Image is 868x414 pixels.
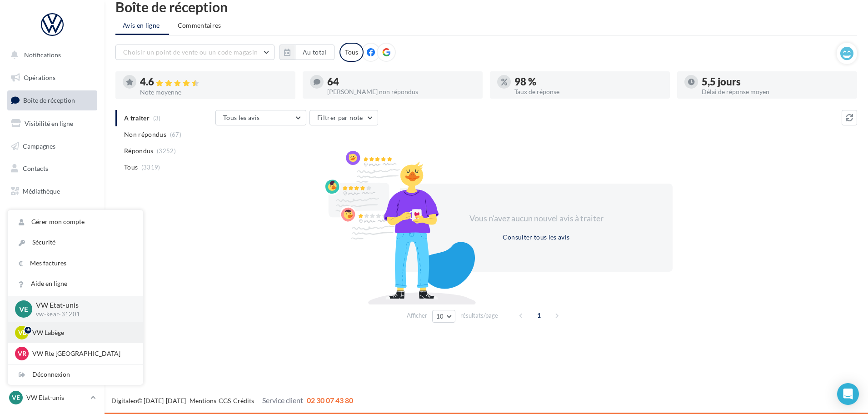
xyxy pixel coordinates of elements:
[23,96,75,104] span: Boîte de réception
[124,146,154,155] span: Répondus
[32,349,132,358] p: VW Rte [GEOGRAPHIC_DATA]
[5,45,95,65] button: Notifications
[279,45,334,60] button: Au total
[178,21,221,30] span: Commentaires
[407,311,427,320] span: Afficher
[702,89,850,95] div: Délai de réponse moyen
[458,213,614,224] div: Vous n'avez aucun nouvel avis à traiter
[5,257,99,284] a: Campagnes DataOnDemand
[215,110,306,125] button: Tous les avis
[702,77,850,87] div: 5,5 jours
[24,51,61,59] span: Notifications
[295,45,334,60] button: Au total
[5,137,99,156] a: Campagnes
[141,164,160,171] span: (3319)
[460,311,498,320] span: résultats/page
[7,389,97,406] a: VE VW Etat-unis
[18,349,26,358] span: VR
[111,397,137,404] a: Digitaleo
[5,90,99,110] a: Boîte de réception
[36,300,129,310] p: VW Etat-unis
[123,48,258,56] span: Choisir un point de vente ou un code magasin
[5,227,99,254] a: PLV et print personnalisable
[12,393,20,402] span: VE
[233,397,254,404] a: Crédits
[436,313,444,320] span: 10
[140,77,288,87] div: 4.6
[432,310,455,323] button: 10
[124,163,138,172] span: Tous
[514,77,663,87] div: 98 %
[223,114,260,121] span: Tous les avis
[5,159,99,178] a: Contacts
[219,397,231,404] a: CGS
[499,232,573,243] button: Consulter tous les avis
[115,45,274,60] button: Choisir un point de vente ou un code magasin
[309,110,378,125] button: Filtrer par note
[307,396,353,404] span: 02 30 07 43 80
[26,393,87,402] p: VW Etat-unis
[19,304,28,314] span: VE
[23,187,60,195] span: Médiathèque
[140,89,288,95] div: Note moyenne
[18,328,26,337] span: VL
[24,74,55,81] span: Opérations
[157,147,176,155] span: (3252)
[170,131,181,138] span: (67)
[8,274,143,294] a: Aide en ligne
[262,396,303,404] span: Service client
[5,68,99,87] a: Opérations
[8,253,143,274] a: Mes factures
[8,232,143,253] a: Sécurité
[5,114,99,133] a: Visibilité en ligne
[8,212,143,232] a: Gérer mon compte
[124,130,166,139] span: Non répondus
[327,77,475,87] div: 64
[23,142,55,150] span: Campagnes
[5,205,99,224] a: Calendrier
[339,43,364,62] div: Tous
[5,182,99,201] a: Médiathèque
[532,308,546,323] span: 1
[32,328,132,337] p: VW Labège
[25,120,73,127] span: Visibilité en ligne
[8,364,143,385] div: Déconnexion
[514,89,663,95] div: Taux de réponse
[837,383,859,405] div: Open Intercom Messenger
[327,89,475,95] div: [PERSON_NAME] non répondus
[23,165,48,172] span: Contacts
[190,397,216,404] a: Mentions
[36,310,129,319] p: vw-kear-31201
[111,397,353,404] span: © [DATE]-[DATE] - - -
